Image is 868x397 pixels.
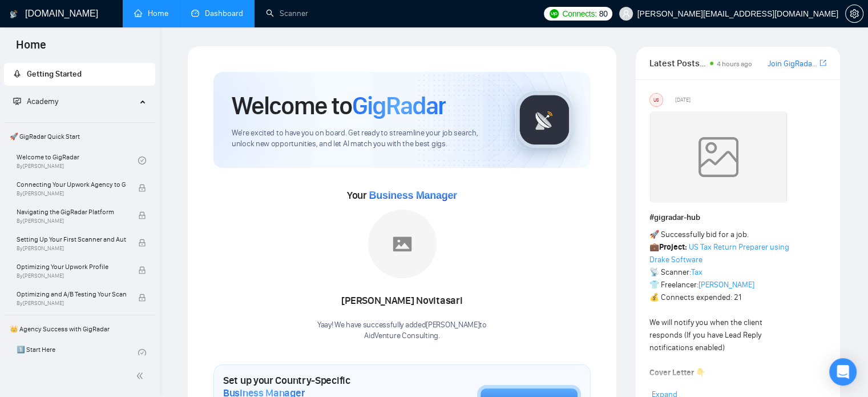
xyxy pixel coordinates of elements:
span: lock [138,266,146,274]
span: lock [138,211,146,219]
span: lock [138,184,146,192]
img: placeholder.png [368,210,437,278]
a: setting [845,9,863,18]
a: Tax [691,267,703,277]
span: Latest Posts from the GigRadar Community [649,56,706,70]
span: lock [138,294,146,302]
span: rocket [13,70,21,78]
span: export [819,58,826,67]
div: [PERSON_NAME] Novitasari [317,291,487,311]
span: By [PERSON_NAME] [17,218,126,224]
span: user [622,10,630,18]
span: setting [846,9,863,18]
span: Your [347,189,457,202]
a: 1️⃣ Start Here [17,340,138,366]
a: Join GigRadar Slack Community [768,58,817,70]
a: US Tax Return Preparer using Drake Software [649,242,789,264]
span: By [PERSON_NAME] [17,245,126,252]
h1: Welcome to [232,90,446,121]
span: Academy [27,97,58,106]
li: Getting Started [4,63,155,86]
span: Connects: [562,7,596,20]
span: We're excited to have you on board. Get ready to streamline your job search, unlock new opportuni... [232,128,497,150]
span: Navigating the GigRadar Platform [17,206,126,218]
span: Optimizing and A/B Testing Your Scanner for Better Results [17,288,126,300]
span: By [PERSON_NAME] [17,190,126,197]
img: weqQh+iSagEgQAAAABJRU5ErkJggg== [650,111,787,203]
span: 👑 Agency Success with GigRadar [5,318,154,340]
span: check-circle [138,349,146,357]
span: Setting Up Your First Scanner and Auto-Bidder [17,234,126,245]
button: setting [845,5,863,23]
div: US [650,94,663,106]
span: Academy [13,97,58,106]
span: 80 [599,7,608,20]
a: Welcome to GigRadarBy[PERSON_NAME] [17,148,138,173]
span: Connecting Your Upwork Agency to GigRadar [17,179,126,190]
span: check-circle [138,157,146,165]
span: fund-projection-screen [13,97,21,105]
a: export [819,58,826,69]
a: searchScanner [266,9,308,18]
img: upwork-logo.png [550,9,559,18]
strong: Cover Letter 👇 [649,368,705,378]
span: 4 hours ago [717,60,752,68]
a: dashboardDashboard [191,9,243,18]
img: logo [10,5,18,23]
span: By [PERSON_NAME] [17,272,126,279]
span: Home [7,37,55,61]
h1: # gigradar-hub [649,211,826,224]
span: GigRadar [352,90,446,121]
span: double-left [136,370,147,382]
span: Business Manager [369,190,457,201]
span: lock [138,239,146,247]
span: 🚀 GigRadar Quick Start [5,125,154,148]
a: homeHome [134,9,168,18]
div: Open Intercom Messenger [829,358,857,386]
span: By [PERSON_NAME] [17,300,126,307]
a: [PERSON_NAME] [699,280,754,290]
div: Yaay! We have successfully added [PERSON_NAME] to [317,320,487,342]
span: [DATE] [675,95,691,105]
img: gigradar-logo.png [516,91,573,149]
span: Optimizing Your Upwork Profile [17,261,126,272]
span: Getting Started [27,69,82,79]
strong: Project: [659,242,687,252]
p: AidVenture Consulting . [317,331,487,342]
